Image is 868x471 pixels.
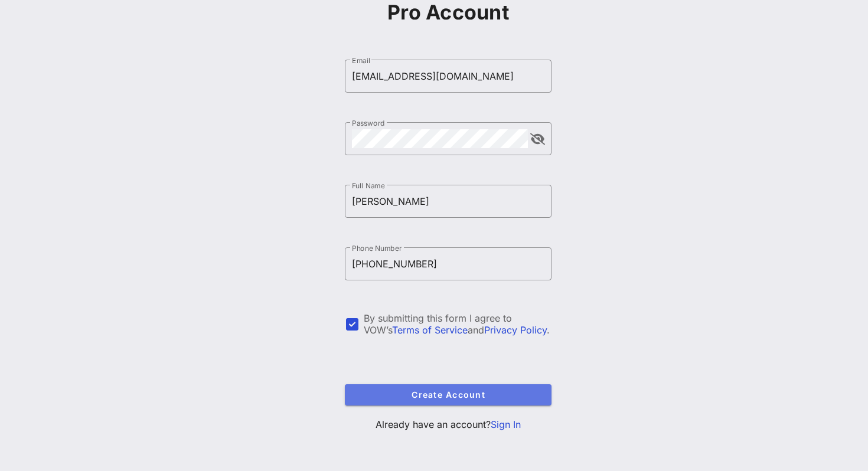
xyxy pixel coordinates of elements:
[354,390,542,400] span: Create Account
[530,133,545,145] button: append icon
[345,384,552,405] button: Create Account
[352,56,370,65] label: Email
[491,418,521,430] a: Sign In
[364,312,552,336] div: By submitting this form I agree to VOW’s and .
[352,244,402,253] label: Phone Number
[484,324,547,336] a: Privacy Policy
[352,119,385,127] label: Password
[352,181,385,190] label: Full Name
[345,417,552,431] p: Already have an account?
[392,324,468,336] a: Terms of Service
